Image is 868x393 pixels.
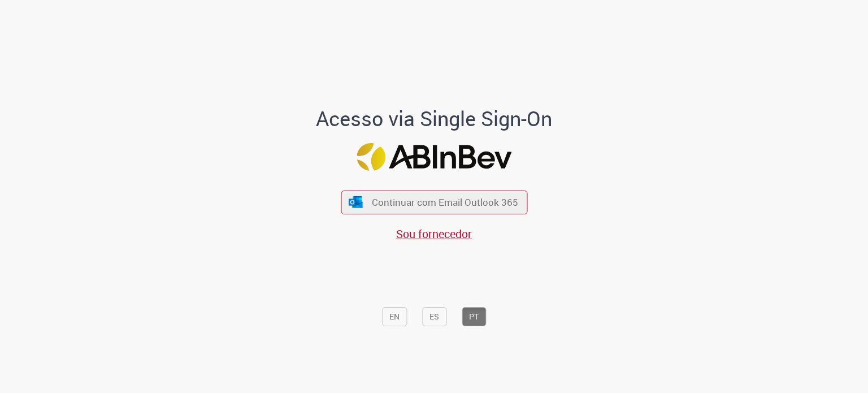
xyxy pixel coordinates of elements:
h1: Acesso via Single Sign-On [277,107,591,130]
button: ícone Azure/Microsoft 360 Continuar com Email Outlook 365 [341,191,527,214]
span: Continuar com Email Outlook 365 [372,196,518,209]
img: ícone Azure/Microsoft 360 [348,196,364,208]
button: EN [382,307,407,326]
button: PT [462,307,486,326]
a: Sou fornecedor [396,226,472,241]
button: ES [422,307,446,326]
img: Logo ABInBev [357,143,511,171]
